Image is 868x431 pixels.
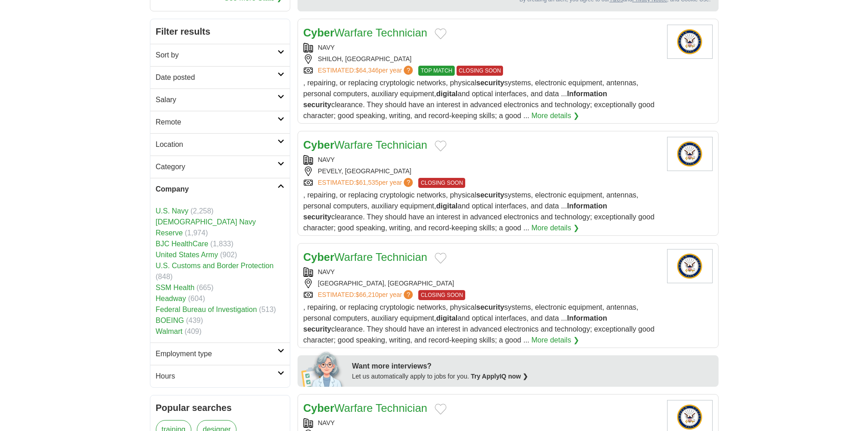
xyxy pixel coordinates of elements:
[303,191,655,232] span: , repairing, or replacing cryptologic networks, physical systems, electronic equipment, antennas,...
[156,317,184,324] a: BOEING
[303,325,331,333] strong: security
[667,249,713,283] img: U.S. Navy logo
[355,179,379,186] span: $61,535
[531,223,579,234] a: More details ❯
[457,66,503,76] span: CLOSING SOON
[150,19,290,44] h2: Filter results
[435,140,447,151] button: Add to favorite jobs
[471,373,528,380] a: Try ApplyIQ now ❯
[156,117,277,128] h2: Remote
[435,404,447,415] button: Add to favorite jobs
[531,110,579,121] a: More details ❯
[303,101,331,109] strong: security
[435,28,447,39] button: Add to favorite jobs
[156,240,209,248] a: BJC HealthCare
[156,295,186,302] a: Headway
[156,72,277,83] h2: Date posted
[156,94,277,105] h2: Salary
[156,207,189,215] a: U.S. Navy
[318,44,335,51] a: NAVY
[156,327,183,335] a: Walmart
[318,66,415,76] a: ESTIMATED:$64,346per year?
[318,290,415,300] a: ESTIMATED:$66,210per year?
[188,295,205,302] span: (604)
[404,290,413,299] span: ?
[404,66,413,75] span: ?
[567,90,607,98] strong: Information
[156,161,277,172] h2: Category
[418,66,454,76] span: TOP MATCH
[436,90,457,98] strong: digital
[435,253,447,264] button: Add to favorite jobs
[150,365,290,387] a: Hours
[150,133,290,156] a: Location
[156,251,218,259] a: United States Army
[318,419,335,426] a: NAVY
[476,303,504,311] strong: security
[476,79,504,87] strong: security
[404,178,413,187] span: ?
[567,314,607,322] strong: Information
[150,44,290,66] a: Sort by
[352,372,713,381] div: Let us automatically apply to jobs for you.
[211,240,234,248] span: (1,833)
[667,25,713,59] img: U.S. Navy logo
[156,262,274,270] a: U.S. Customs and Border Protection
[531,335,579,346] a: More details ❯
[156,348,277,359] h2: Employment type
[318,156,335,163] a: NAVY
[156,306,257,313] a: Federal Bureau of Investigation
[156,139,277,150] h2: Location
[436,202,457,210] strong: digital
[156,284,195,291] a: SSM Health
[352,361,713,372] div: Want more interviews?
[418,290,465,300] span: CLOSING SOON
[196,284,213,291] span: (665)
[303,402,334,414] strong: Cyber
[318,268,335,275] a: NAVY
[303,26,334,39] strong: Cyber
[186,317,203,324] span: (439)
[303,402,427,414] a: CyberWarfare Technician
[156,371,277,382] h2: Hours
[303,139,427,151] a: CyberWarfare Technician
[303,213,331,221] strong: security
[150,178,290,200] a: Company
[303,139,334,151] strong: Cyber
[156,273,173,280] span: (848)
[185,327,201,335] span: (409)
[355,67,379,74] span: $64,346
[150,156,290,178] a: Category
[220,251,237,259] span: (902)
[156,401,284,415] h2: Popular searches
[156,218,256,237] a: [DEMOGRAPHIC_DATA] Navy Reserve
[303,251,334,263] strong: Cyber
[303,251,427,263] a: CyberWarfare Technician
[150,66,290,88] a: Date posted
[303,166,660,176] div: PEVELY, [GEOGRAPHIC_DATA]
[476,191,504,199] strong: security
[150,111,290,133] a: Remote
[259,306,276,313] span: (513)
[156,50,277,61] h2: Sort by
[318,178,415,188] a: ESTIMATED:$61,535per year?
[567,202,607,210] strong: Information
[303,279,660,288] div: [GEOGRAPHIC_DATA], [GEOGRAPHIC_DATA]
[303,54,660,64] div: SHILOH, [GEOGRAPHIC_DATA]
[303,26,427,39] a: CyberWarfare Technician
[667,137,713,171] img: U.S. Navy logo
[355,291,379,298] span: $66,210
[301,350,345,387] img: apply-iq-scientist.png
[418,178,465,188] span: CLOSING SOON
[185,229,208,237] span: (1,974)
[156,184,277,195] h2: Company
[190,207,214,215] span: (2,258)
[150,88,290,111] a: Salary
[436,314,457,322] strong: digital
[150,343,290,365] a: Employment type
[303,303,655,344] span: , repairing, or replacing cryptologic networks, physical systems, electronic equipment, antennas,...
[303,79,655,119] span: , repairing, or replacing cryptologic networks, physical systems, electronic equipment, antennas,...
